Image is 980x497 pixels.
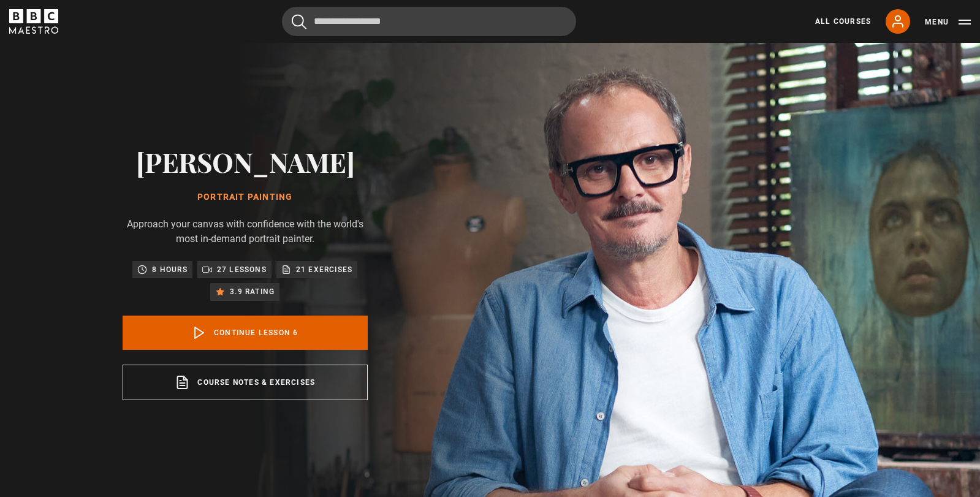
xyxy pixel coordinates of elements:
[123,192,368,202] h1: Portrait Painting
[925,16,971,28] button: Toggle navigation
[123,316,368,350] a: Continue lesson 6
[123,365,368,400] a: Course notes & exercises
[282,7,576,36] input: Search
[217,264,267,276] p: 27 lessons
[230,286,275,298] p: 3.9 rating
[292,14,306,29] button: Submit the search query
[152,264,187,276] p: 8 hours
[9,9,58,34] svg: BBC Maestro
[815,16,871,27] a: All Courses
[123,146,368,177] h2: [PERSON_NAME]
[123,217,368,246] p: Approach your canvas with confidence with the world's most in-demand portrait painter.
[296,264,352,276] p: 21 exercises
